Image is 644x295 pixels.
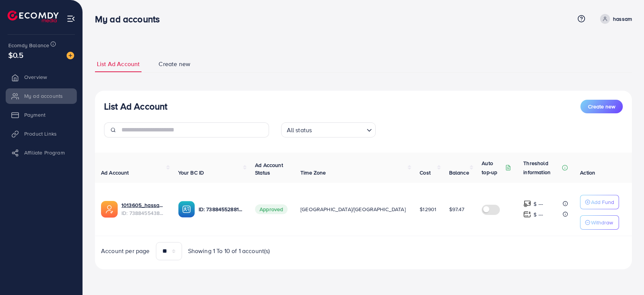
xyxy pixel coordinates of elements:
[104,101,167,112] h3: List Ad Account
[523,159,560,177] p: Threshold information
[101,247,150,255] span: Account per page
[523,200,531,208] img: top-up amount
[591,198,614,207] p: Add Fund
[482,159,504,177] p: Auto top-up
[588,103,615,110] span: Create new
[255,161,283,176] span: Ad Account Status
[178,169,204,176] span: Your BC ID
[188,247,270,255] span: Showing 1 To 10 of 1 account(s)
[285,125,314,136] span: All status
[523,210,531,218] img: top-up amount
[420,205,436,213] span: $12901
[449,205,465,213] span: $97.47
[534,199,543,209] p: $ ---
[178,201,195,218] img: ic-ba-acc.ded83a64.svg
[159,60,190,68] span: Create new
[121,201,166,217] div: <span class='underline'>1013605_hassam_1720258849996</span></br>7388455438272151568
[101,169,129,176] span: Ad Account
[67,14,75,23] img: menu
[534,210,543,219] p: $ ---
[591,218,613,227] p: Withdraw
[199,205,243,214] p: ID: 7388455288136925185
[67,52,74,59] img: image
[95,14,166,25] h3: My ad accounts
[8,42,49,49] span: Ecomdy Balance
[121,209,166,217] span: ID: 7388455438272151568
[121,201,166,209] a: 1013605_hassam_1720258849996
[281,122,376,137] div: Search for option
[580,195,619,209] button: Add Fund
[8,49,24,60] span: $0.5
[300,169,326,176] span: Time Zone
[449,169,469,176] span: Balance
[613,14,632,23] p: hassam
[314,123,363,136] input: Search for option
[580,169,595,176] span: Action
[101,201,118,218] img: ic-ads-acc.e4c84228.svg
[580,100,623,113] button: Create new
[420,169,431,176] span: Cost
[597,14,632,24] a: hassam
[580,215,619,230] button: Withdraw
[97,60,140,68] span: List Ad Account
[255,204,288,214] span: Approved
[300,205,406,213] span: [GEOGRAPHIC_DATA]/[GEOGRAPHIC_DATA]
[8,11,59,22] img: logo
